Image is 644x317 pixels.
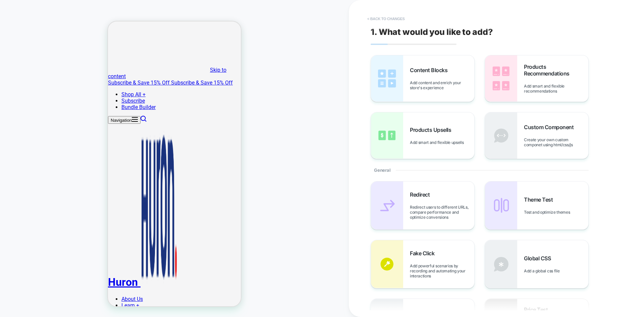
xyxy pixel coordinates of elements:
span: Test and optimize themes [524,210,573,215]
span: Add smart and flexible upsells [410,140,467,145]
span: Theme Test [524,196,556,203]
div: General [371,159,589,181]
button: < Back to changes [364,13,408,24]
span: Add a global css file [524,268,563,273]
span: Global CSS [524,255,554,262]
span: Content Blocks [410,67,451,73]
span: Add powerful scenarios by recording and automating your interactions [410,263,474,278]
span: Price Test [524,306,551,313]
span: Fake Click [410,250,438,257]
span: Create your own custom componet using html/css/js [524,137,588,147]
span: Redirect users to different URLs, compare performance and optimize conversions [410,205,474,220]
span: Products Upsells [410,126,454,133]
span: Add smart and flexible recommendations [524,84,588,94]
span: Custom Component [524,124,577,130]
span: Add content and enrich your store's experience [410,80,474,90]
span: Redirect [410,191,433,198]
span: Products Recommendations [524,63,588,77]
span: 1. What would you like to add? [371,27,493,37]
